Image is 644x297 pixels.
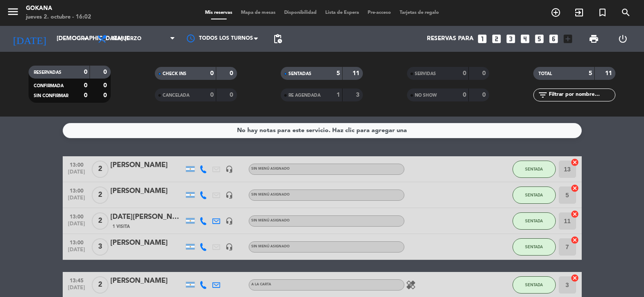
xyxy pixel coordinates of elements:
[534,33,545,44] i: looks_5
[66,247,87,257] span: [DATE]
[570,158,579,167] i: cancel
[103,92,109,98] strong: 0
[251,245,290,248] span: Sin menú asignado
[6,29,52,48] i: [DATE]
[92,161,109,178] span: 2
[321,10,363,15] span: Lista de Espera
[597,7,608,18] i: turned_in_not
[26,4,91,13] div: GOKANA
[538,90,548,100] i: filter_list
[84,92,87,98] strong: 0
[415,93,437,98] span: NO SHOW
[352,70,361,76] strong: 11
[92,276,109,294] span: 2
[570,210,579,218] i: cancel
[225,217,233,225] i: headset_mic
[66,195,87,205] span: [DATE]
[589,70,592,76] strong: 5
[288,72,311,76] span: SENTADAS
[463,70,466,76] strong: 0
[34,94,68,98] span: SIN CONFIRMAR
[525,218,543,223] span: SENTADA
[66,275,87,285] span: 13:45
[251,167,290,171] span: Sin menú asignado
[6,5,19,21] button: menu
[163,72,186,76] span: CHECK INS
[110,275,184,287] div: [PERSON_NAME]
[609,26,638,52] div: LOG OUT
[66,159,87,169] span: 13:00
[618,34,628,44] i: power_settings_new
[110,237,184,249] div: [PERSON_NAME]
[92,238,109,256] span: 3
[513,186,556,204] button: SENTADA
[548,33,559,44] i: looks_6
[84,82,87,88] strong: 0
[605,70,614,76] strong: 11
[482,92,487,98] strong: 0
[163,93,189,98] span: CANCELADA
[415,72,436,76] span: SERVIDAS
[589,34,599,44] span: print
[66,185,87,195] span: 13:00
[80,34,91,44] i: arrow_drop_down
[34,70,61,75] span: RESERVADAS
[66,169,87,179] span: [DATE]
[110,186,184,197] div: [PERSON_NAME]
[336,70,340,76] strong: 5
[280,10,321,15] span: Disponibilidad
[225,243,233,251] i: headset_mic
[66,285,87,295] span: [DATE]
[395,10,443,15] span: Tarjetas de regalo
[84,69,87,75] strong: 0
[230,70,235,76] strong: 0
[110,160,184,171] div: [PERSON_NAME]
[237,10,280,15] span: Mapa de mesas
[201,10,237,15] span: Mis reservas
[551,7,561,18] i: add_circle_outline
[562,33,574,44] i: add_box
[363,10,395,15] span: Pre-acceso
[92,212,109,230] span: 2
[525,244,543,249] span: SENTADA
[513,276,556,294] button: SENTADA
[251,283,271,286] span: A LA CARTA
[103,69,109,75] strong: 0
[525,282,543,287] span: SENTADA
[34,84,64,88] span: CONFIRMADA
[513,161,556,178] button: SENTADA
[92,186,109,204] span: 2
[288,93,320,98] span: RE AGENDADA
[112,223,130,230] span: 1 Visita
[548,90,615,100] input: Filtrar por nombre...
[505,33,516,44] i: looks_3
[237,126,407,136] div: No hay notas para este servicio. Haz clic para agregar una
[336,92,340,98] strong: 1
[513,212,556,230] button: SENTADA
[525,193,543,197] span: SENTADA
[6,5,19,18] i: menu
[356,92,361,98] strong: 3
[477,33,488,44] i: looks_one
[210,70,214,76] strong: 0
[491,33,502,44] i: looks_two
[251,219,290,222] span: Sin menú asignado
[463,92,466,98] strong: 0
[66,211,87,221] span: 13:00
[272,34,283,44] span: pending_actions
[574,7,584,18] i: exit_to_app
[406,280,416,290] i: healing
[230,92,235,98] strong: 0
[26,13,91,22] div: jueves 2. octubre - 16:02
[570,236,579,244] i: cancel
[103,82,109,88] strong: 0
[482,70,487,76] strong: 0
[251,193,290,196] span: Sin menú asignado
[621,7,631,18] i: search
[538,72,552,76] span: TOTAL
[66,221,87,231] span: [DATE]
[225,165,233,173] i: headset_mic
[112,36,141,42] span: Almuerzo
[570,184,579,193] i: cancel
[225,191,233,199] i: headset_mic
